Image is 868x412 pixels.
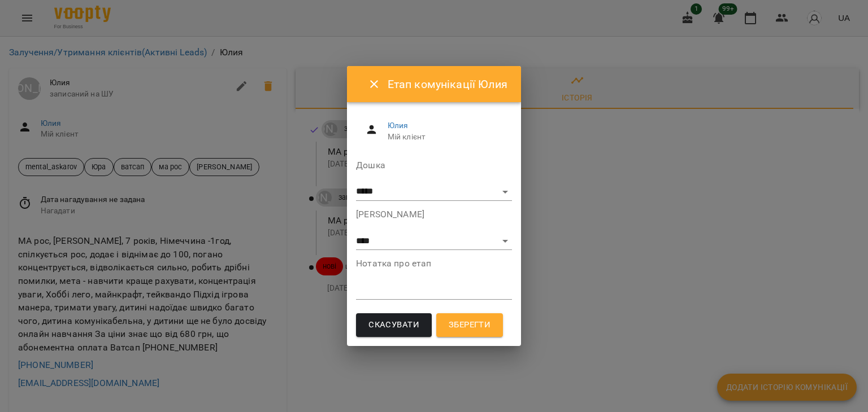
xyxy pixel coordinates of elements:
span: Зберегти [449,318,491,332]
button: Close [361,71,388,98]
button: Скасувати [356,313,432,337]
span: Скасувати [368,318,419,332]
label: Нотатка про етап [356,259,512,268]
h6: Етап комунікації Юлия [388,76,507,93]
label: Дошка [356,161,512,170]
span: Мій клієнт [388,132,503,143]
a: Юлия [388,121,409,130]
label: [PERSON_NAME] [356,210,512,219]
button: Зберегти [436,313,503,337]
